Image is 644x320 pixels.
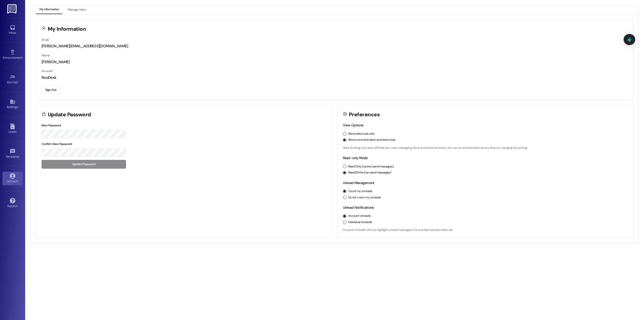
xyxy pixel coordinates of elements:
label: Account Unreads [348,214,371,218]
div: [PERSON_NAME] [42,59,628,65]
p: Note: showing only data will hide your main messaging inbox and admin functions. You can re-activ... [343,146,628,150]
button: Manage Users [64,6,90,14]
label: New Password [42,123,61,127]
label: Show data tools only [348,132,375,136]
label: Unread Notifications [343,205,374,210]
label: Read Only (cannot send messages) [348,164,394,169]
a: Support [3,196,23,210]
label: Individual Unreads [348,220,372,225]
span: • [18,80,19,83]
span: • [19,154,20,158]
label: Read-only Mode [343,156,368,160]
h3: Update Password [48,112,91,117]
label: Do not count my unreads [348,195,381,200]
button: Sign Out [42,86,60,94]
div: ResiDesk [42,75,628,80]
label: Show communication and data tools [348,138,395,142]
label: View Options [343,123,364,127]
a: Inbox [3,23,23,37]
span: • [22,55,23,59]
label: Confirm New Password [42,142,72,146]
div: [PERSON_NAME][EMAIL_ADDRESS][DOMAIN_NAME] [42,44,628,49]
a: Templates • [3,147,23,161]
label: Count my unreads [348,189,372,194]
label: Account [42,69,53,73]
img: ResiDesk Logo [7,4,18,14]
label: Name [42,53,50,57]
a: Leads [3,122,23,136]
label: Read/Write (can send messages) [348,170,391,175]
p: 'Account Unreads' will only highlight unread messages if no one else has seen them yet. [343,228,628,232]
h3: My Information [48,26,86,32]
a: Site Visit • [3,73,23,86]
label: Unread Management [343,181,375,185]
a: Account [3,172,23,185]
h3: Preferences [349,112,380,117]
a: Buildings [3,97,23,111]
label: Email [42,38,49,42]
button: My Information [36,6,62,14]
